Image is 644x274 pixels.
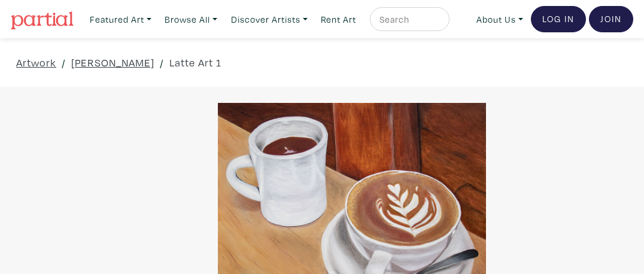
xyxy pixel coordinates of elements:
a: Rent Art [315,7,362,32]
input: Search [378,12,438,27]
a: Join [589,6,633,32]
a: [PERSON_NAME] [71,54,154,71]
a: Featured Art [84,7,157,32]
a: About Us [471,7,528,32]
a: Discover Artists [226,7,313,32]
a: Artwork [16,54,56,71]
a: Latte Art 1 [169,54,221,71]
a: Browse All [159,7,223,32]
span: / [160,54,164,71]
span: / [62,54,66,71]
a: Log In [531,6,586,32]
